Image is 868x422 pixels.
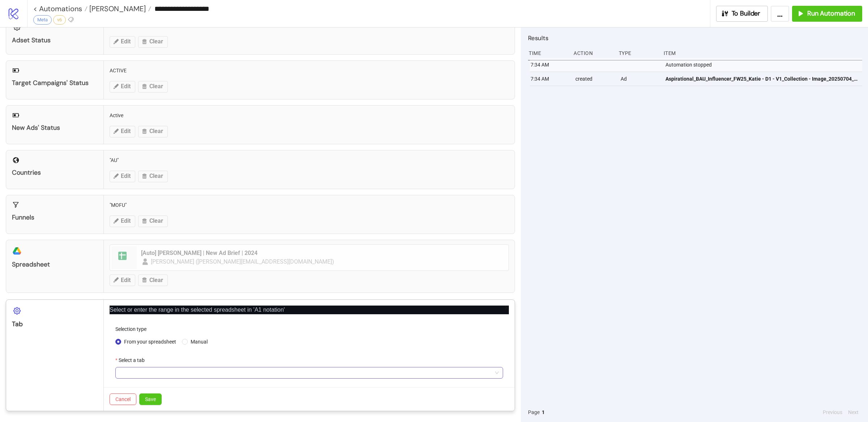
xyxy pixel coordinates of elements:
div: Ad [620,72,660,86]
span: Run Automation [807,9,855,18]
div: created [575,72,614,86]
a: < Automations [33,5,88,12]
p: Select or enter the range in the selected spreadsheet in 'A1 notation' [110,306,509,314]
button: Cancel [110,393,136,405]
button: 1 [540,408,547,416]
div: Type [618,46,658,60]
span: Save [145,396,156,402]
label: Selection type [115,325,151,333]
a: [PERSON_NAME] [88,5,151,12]
span: Cancel [115,396,131,402]
button: Previous [821,408,844,416]
a: Aspirational_BAU_Influencer_FW25_Katie - D1 - V1_Collection - Image_20250704_AU [665,72,859,86]
div: 7:34 AM [530,58,570,72]
div: v6 [53,15,66,25]
div: Meta [33,15,52,25]
span: From your spreadsheet [121,338,179,346]
span: To Builder [732,9,761,18]
button: To Builder [716,6,768,22]
button: Run Automation [792,6,862,22]
div: Action [573,46,613,60]
div: 7:34 AM [530,72,570,86]
h2: Results [528,33,862,43]
div: Automation stopped [665,58,864,72]
label: Select a tab [115,356,149,364]
span: Aspirational_BAU_Influencer_FW25_Katie - D1 - V1_Collection - Image_20250704_AU [665,75,859,83]
div: Tab [12,320,98,328]
button: Next [846,408,861,416]
span: close [504,305,509,310]
button: ... [771,6,789,22]
span: [PERSON_NAME] [88,4,146,13]
button: Save [139,393,162,405]
div: Item [663,46,862,60]
span: Manual [188,338,210,346]
div: Time [528,46,568,60]
span: Page [528,408,540,416]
